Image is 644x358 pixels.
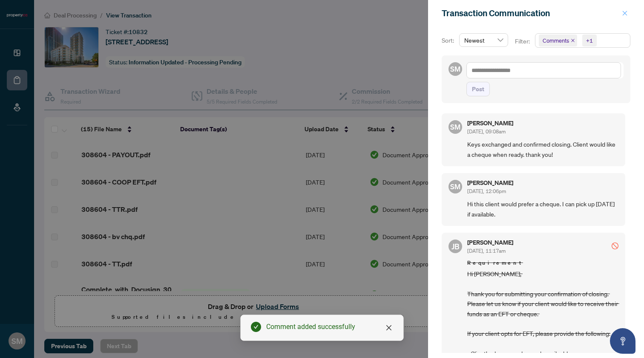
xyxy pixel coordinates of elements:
[251,322,261,332] span: check-circle
[467,120,513,126] h5: [PERSON_NAME]
[467,248,506,254] span: [DATE], 11:17am
[442,36,456,45] p: Sort:
[515,37,531,46] p: Filter:
[442,7,619,20] div: Transaction Communication
[467,139,618,159] span: Keys exchanged and confirmed closing. Client would like a cheque when ready. thank you!
[586,36,593,45] div: +1
[467,128,506,135] span: [DATE], 09:08am
[612,243,618,249] span: stop
[385,324,392,331] span: close
[450,64,460,75] span: SM
[384,323,394,332] a: Close
[571,38,575,43] span: close
[467,199,618,219] span: Hi this client would prefer a cheque. I can pick up [DATE] if available.
[622,10,628,16] span: close
[543,36,569,45] span: Comments
[610,328,635,354] button: Open asap
[450,121,460,133] span: SM
[467,240,513,245] h5: [PERSON_NAME]
[451,240,460,252] span: JB
[467,180,513,186] h5: [PERSON_NAME]
[466,82,490,96] button: Post
[467,259,618,267] span: Requirement
[539,35,577,46] span: Comments
[467,188,506,194] span: [DATE], 12:06pm
[266,322,393,332] div: Comment added successfully
[450,181,460,192] span: SM
[464,34,503,46] span: Newest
